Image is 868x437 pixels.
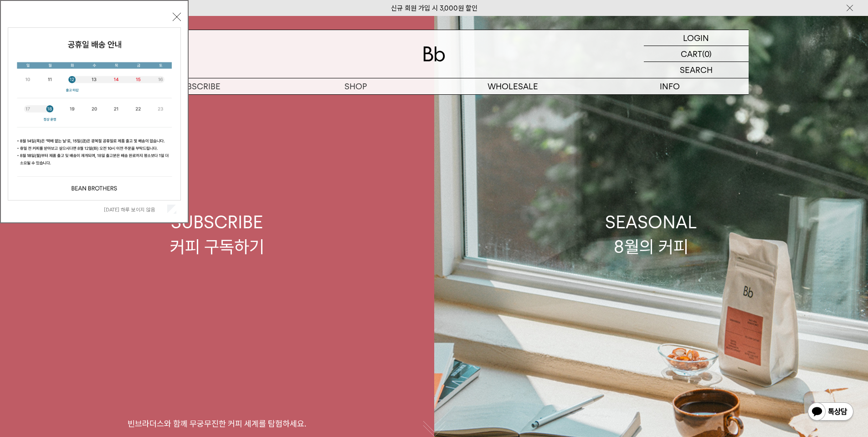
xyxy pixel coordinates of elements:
[104,206,165,213] label: [DATE] 하루 보이지 않음
[680,62,713,78] p: SEARCH
[8,28,180,200] img: cb63d4bbb2e6550c365f227fdc69b27f_113810.jpg
[644,46,749,62] a: CART (0)
[683,30,709,46] p: LOGIN
[277,78,434,94] a: SHOP
[681,46,702,62] p: CART
[434,78,591,94] p: WHOLESALE
[391,4,478,12] a: 신규 회원 가입 시 3,000원 할인
[170,210,264,258] div: SUBSCRIBE 커피 구독하기
[423,46,445,62] img: 로고
[605,210,697,258] div: SEASONAL 8월의 커피
[644,30,749,46] a: LOGIN
[120,78,277,94] a: SUBSCRIBE
[702,46,712,62] p: (0)
[173,13,181,21] button: 닫기
[807,401,854,423] img: 카카오톡 채널 1:1 채팅 버튼
[591,78,749,94] p: INFO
